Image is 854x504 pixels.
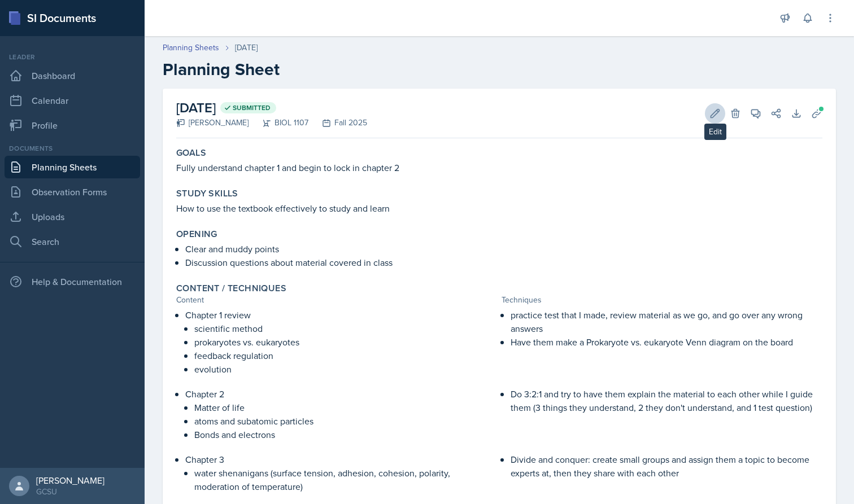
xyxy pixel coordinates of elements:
[176,147,206,159] label: Goals
[194,322,497,335] p: scientific method
[502,294,822,306] div: Techniques
[233,103,271,112] span: Submitted
[176,229,217,240] label: Opening
[5,205,140,228] a: Uploads
[185,256,822,269] p: Discussion questions about material covered in class
[176,201,822,215] p: How to use the textbook effectively to study and learn
[5,156,140,178] a: Planning Sheets
[5,114,140,137] a: Profile
[176,117,249,129] div: [PERSON_NAME]
[163,59,836,80] h2: Planning Sheet
[176,98,367,118] h2: [DATE]
[194,428,497,441] p: Bonds and electrons
[308,117,367,129] div: Fall 2025
[511,308,822,335] p: practice test that I made, review material as we go, and go over any wrong answers
[5,89,140,112] a: Calendar
[176,188,238,199] label: Study Skills
[194,335,497,349] p: prokaryotes vs. eukaryotes
[235,42,258,54] div: [DATE]
[5,143,140,154] div: Documents
[194,401,497,414] p: Matter of life
[36,486,104,497] div: GCSU
[176,294,497,306] div: Content
[705,103,725,124] button: Edit
[194,414,497,428] p: atoms and subatomic particles
[163,42,219,54] a: Planning Sheets
[185,308,497,322] p: Chapter 1 review
[5,270,140,293] div: Help & Documentation
[36,475,104,486] div: [PERSON_NAME]
[5,230,140,253] a: Search
[511,387,822,414] p: Do 3:2:1 and try to have them explain the material to each other while I guide them (3 things the...
[176,161,822,174] p: Fully understand chapter 1 and begin to lock in chapter 2
[185,453,497,466] p: Chapter 3
[249,117,308,129] div: BIOL 1107
[194,466,497,493] p: water shenanigans (surface tension, adhesion, cohesion, polarity, moderation of temperature)
[194,362,497,376] p: evolution
[185,387,497,401] p: Chapter 2
[185,242,822,256] p: Clear and muddy points
[511,453,822,480] p: Divide and conquer: create small groups and assign them a topic to become experts at, then they s...
[511,335,822,349] p: Have them make a Prokaryote vs. eukaryote Venn diagram on the board
[5,52,140,62] div: Leader
[194,349,497,362] p: feedback regulation
[176,283,286,294] label: Content / Techniques
[5,64,140,87] a: Dashboard
[5,181,140,203] a: Observation Forms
